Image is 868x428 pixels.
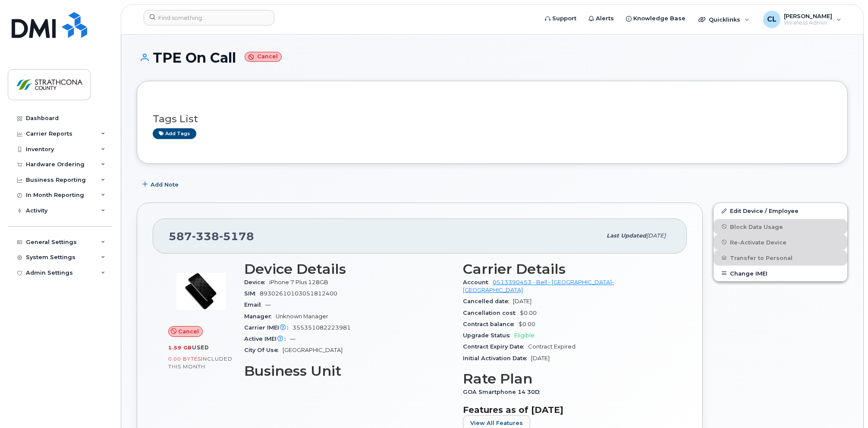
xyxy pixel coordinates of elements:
[520,310,537,316] span: $0.00
[168,355,233,370] span: included this month
[607,232,646,239] span: Last updated
[244,347,283,353] span: City Of Use
[265,301,271,308] span: —
[463,343,528,350] span: Contract Expiry Date
[137,50,848,65] h1: TPE On Call
[463,310,520,316] span: Cancellation cost
[244,301,265,308] span: Email
[244,336,290,342] span: Active IMEI
[283,347,343,353] span: [GEOGRAPHIC_DATA]
[730,239,786,245] span: Re-Activate Device
[463,332,514,339] span: Upgrade Status
[514,332,535,339] span: Eligible
[192,344,209,351] span: used
[470,419,523,427] span: View All Features
[463,405,671,415] h3: Features as of [DATE]
[463,279,493,285] span: Account
[244,313,276,320] span: Manager
[276,313,328,320] span: Unknown Manager
[151,181,179,189] span: Add Note
[528,343,576,350] span: Contract Expired
[244,261,453,277] h3: Device Details
[714,219,847,235] button: Block Data Usage
[714,266,847,281] button: Change IMEI
[463,321,519,327] span: Contract balance
[714,250,847,266] button: Transfer to Personal
[463,371,671,387] h3: Rate Plan
[269,279,328,285] span: iPhone 7 Plus 128GB
[463,389,544,395] span: GOA Smartphone 14 30D
[169,230,254,243] span: 587
[244,279,269,285] span: Device
[463,298,513,304] span: Cancelled date
[463,355,531,361] span: Initial Activation Date
[714,203,847,219] a: Edit Device / Employee
[531,355,550,361] span: [DATE]
[646,232,666,239] span: [DATE]
[168,356,201,362] span: 0.00 Bytes
[244,290,260,297] span: SIM
[137,177,186,192] button: Add Note
[714,235,847,250] button: Re-Activate Device
[168,345,192,351] span: 1.59 GB
[260,290,337,297] span: 89302610103051812400
[153,128,196,139] a: Add tags
[244,363,453,379] h3: Business Unit
[219,230,254,243] span: 5178
[292,324,351,331] span: 355351082223981
[519,321,535,327] span: $0.00
[290,336,296,342] span: —
[175,266,227,317] img: image20231002-3703462-xzw3gr.jpeg
[513,298,531,304] span: [DATE]
[463,261,671,277] h3: Carrier Details
[245,52,282,62] small: Cancel
[153,114,832,124] h3: Tags List
[463,279,614,293] a: 0513390453 - Bell - [GEOGRAPHIC_DATA]- [GEOGRAPHIC_DATA]
[244,324,292,331] span: Carrier IMEI
[192,230,219,243] span: 338
[178,327,199,336] span: Cancel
